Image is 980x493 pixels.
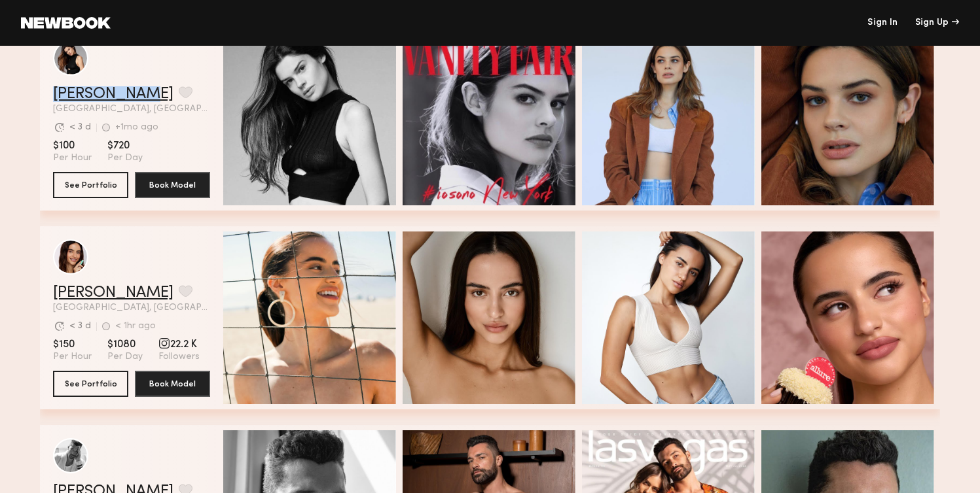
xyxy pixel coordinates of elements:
[107,139,143,152] span: $720
[53,351,92,363] span: Per Hour
[107,152,143,164] span: Per Day
[115,322,156,331] div: < 1hr ago
[53,285,173,301] a: [PERSON_NAME]
[69,123,91,132] div: < 3 d
[107,351,143,363] span: Per Day
[53,303,210,313] span: [GEOGRAPHIC_DATA], [GEOGRAPHIC_DATA]
[135,371,210,397] button: Book Model
[53,152,92,164] span: Per Hour
[53,172,128,198] button: See Portfolio
[115,123,158,132] div: +1mo ago
[53,139,92,152] span: $100
[53,86,173,102] a: [PERSON_NAME]
[915,18,959,27] div: Sign Up
[53,338,92,351] span: $150
[158,338,200,351] span: 22.2 K
[53,371,128,397] button: See Portfolio
[53,105,210,114] span: [GEOGRAPHIC_DATA], [GEOGRAPHIC_DATA]
[158,351,200,363] span: Followers
[135,172,210,198] button: Book Model
[107,338,143,351] span: $1080
[867,18,898,27] a: Sign In
[69,322,91,331] div: < 3 d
